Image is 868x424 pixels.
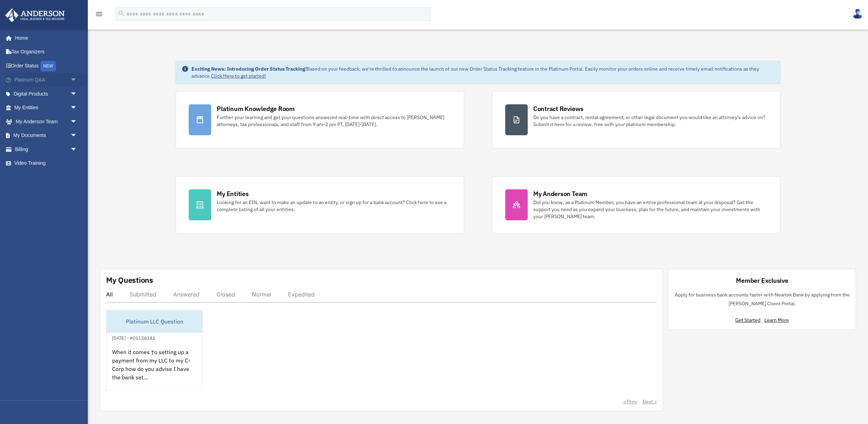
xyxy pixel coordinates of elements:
[252,291,271,298] div: Normal
[117,9,125,17] i: search
[5,73,88,87] a: Platinum Q&Aarrow_drop_down
[533,189,587,198] div: My Anderson Team
[288,291,315,298] div: Expedited
[217,199,451,213] div: Looking for an EIN, want to make an update to an entity, or sign up for a bank account? Click her...
[5,129,88,143] a: My Documentsarrow_drop_down
[492,91,780,148] a: Contract Reviews Do you have a contract, rental agreement, or other legal document you would like...
[5,156,88,170] a: Video Training
[764,317,789,323] a: Learn More
[5,101,88,115] a: My Entitiesarrow_drop_down
[492,176,780,233] a: My Anderson Team Did you know, as a Platinum Member, you have an entire professional team at your...
[130,291,156,298] div: Submitted
[5,87,88,101] a: Digital Productsarrow_drop_down
[211,73,266,79] a: Click Here to get started!
[106,275,153,285] div: My Questions
[735,317,763,323] a: Get Started
[5,142,88,156] a: Billingarrow_drop_down
[95,12,103,18] a: menu
[40,61,56,71] div: NEW
[191,66,307,72] strong: Exciting News: Introducing Order Status Tracking!
[70,115,84,129] span: arrow_drop_down
[176,176,464,233] a: My Entities Looking for an EIN, want to make an update to an entity, or sign up for a bank accoun...
[3,8,67,22] img: Anderson Advisors Platinum Portal
[217,114,451,128] div: Further your learning and get your questions answered real-time with direct access to [PERSON_NAM...
[106,310,203,391] a: Platinum LLC Question[DATE] - #01138282When it comes †o setting up a payment from my LLC to my C-...
[5,115,88,129] a: My Anderson Teamarrow_drop_down
[533,104,583,113] div: Contract Reviews
[533,114,767,128] div: Do you have a contract, rental agreement, or other legal document you would like an attorney's ad...
[191,65,774,79] div: Based on your feedback, we're thrilled to announce the launch of our new Order Status Tracking fe...
[533,199,767,220] div: Did you know, as a Platinum Member, you have an entire professional team at your disposal? Get th...
[70,101,84,115] span: arrow_drop_down
[106,291,113,298] div: All
[217,189,248,198] div: My Entities
[70,87,84,101] span: arrow_drop_down
[173,291,200,298] div: Answered
[70,142,84,157] span: arrow_drop_down
[106,310,202,333] div: Platinum LLC Question
[5,31,84,45] a: Home
[70,73,84,87] span: arrow_drop_down
[106,334,161,341] div: [DATE] - #01138282
[674,291,850,308] p: Apply for business bank accounts faster with Newtek Bank by applying from the [PERSON_NAME] Clien...
[176,91,464,148] a: Platinum Knowledge Room Further your learning and get your questions answered real-time with dire...
[216,291,235,298] div: Closed
[852,9,863,19] img: User Pic
[5,45,88,59] a: Tax Organizers
[70,129,84,143] span: arrow_drop_down
[95,10,103,18] i: menu
[106,342,202,397] div: When it comes †o setting up a payment from my LLC to my C-Corp how do you advise I have the bank ...
[736,276,788,285] div: Member Exclusive
[5,59,88,73] a: Order StatusNEW
[217,104,295,113] div: Platinum Knowledge Room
